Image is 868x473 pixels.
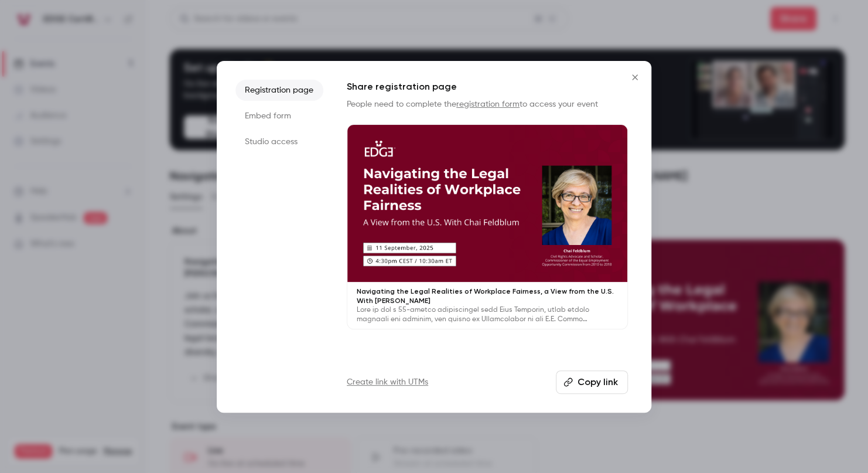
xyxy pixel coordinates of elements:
li: Studio access [235,131,323,152]
img: website_grey.svg [19,30,28,40]
li: Registration page [235,80,323,101]
h1: Share registration page [347,80,628,94]
div: Domain Overview [45,69,105,77]
button: Copy link [556,370,628,394]
div: Domain: [DOMAIN_NAME] [30,30,129,40]
img: logo_orange.svg [19,19,28,28]
a: registration form [456,100,520,108]
img: tab_domain_overview_orange.svg [32,68,41,77]
img: tab_keywords_by_traffic_grey.svg [117,68,126,77]
p: Lore ip dol s 55-ametco adipiscingel sedd Eius Temporin, utlab etdolo magnaali eni adminim, ven q... [357,305,618,324]
a: Navigating the Legal Realities of Workplace Fairness, a View from the U.S. With [PERSON_NAME]Lore... [347,124,628,330]
p: Navigating the Legal Realities of Workplace Fairness, a View from the U.S. With [PERSON_NAME] [357,287,618,305]
li: Embed form [235,106,323,127]
button: Close [623,66,647,89]
div: Keywords by Traffic [129,69,197,77]
p: People need to complete the to access your event [347,98,628,110]
div: v 4.0.25 [33,19,57,28]
a: Create link with UTMs [347,376,428,388]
